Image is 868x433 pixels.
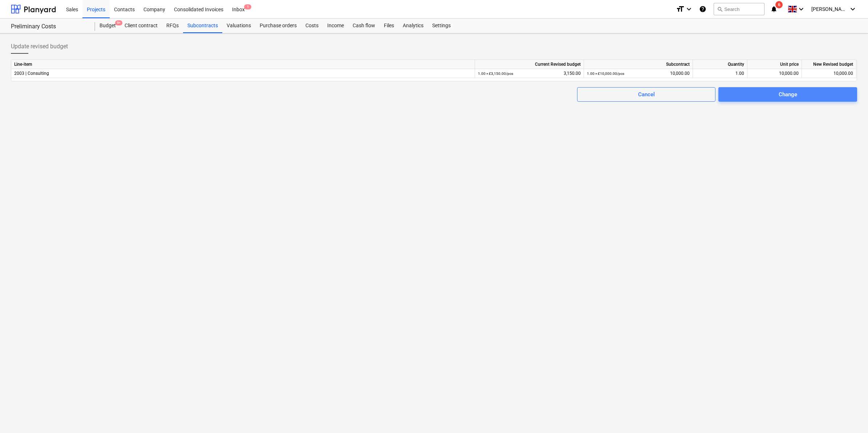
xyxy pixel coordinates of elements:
[115,20,122,25] span: 9+
[478,69,581,78] div: 3,150.00
[718,87,857,102] button: Change
[11,69,475,78] div: 2003 | Consulting
[348,19,380,33] a: Cash flow
[584,60,693,69] div: Subcontract
[183,19,222,33] a: Subcontracts
[222,19,255,33] a: Valuations
[323,19,348,33] a: Income
[255,19,301,33] a: Purchase orders
[428,19,455,33] a: Settings
[398,19,428,33] a: Analytics
[696,69,744,78] div: 1.00
[11,60,475,69] div: Line-item
[120,19,162,33] a: Client contract
[587,72,624,76] small: 1.00 × £10,000.00 / pcs
[380,19,398,33] a: Files
[162,19,183,33] a: RFQs
[95,19,120,33] a: Budget9+
[11,42,68,51] span: Update revised budget
[475,60,584,69] div: Current Revised budget
[577,87,716,102] button: Cancel
[750,69,799,78] div: 10,000.00
[802,60,856,69] div: New Revised budget
[779,90,797,99] div: Change
[638,90,655,99] div: Cancel
[244,4,251,9] span: 1
[478,72,513,76] small: 1.00 × £3,150.00 / pcs
[747,60,802,69] div: Unit price
[95,19,120,33] div: Budget
[301,19,323,33] a: Costs
[587,69,690,78] div: 10,000.00
[11,23,86,31] div: Preliminary Costs
[693,60,747,69] div: Quantity
[805,69,853,78] div: 10,000.00
[832,398,868,433] iframe: Chat Widget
